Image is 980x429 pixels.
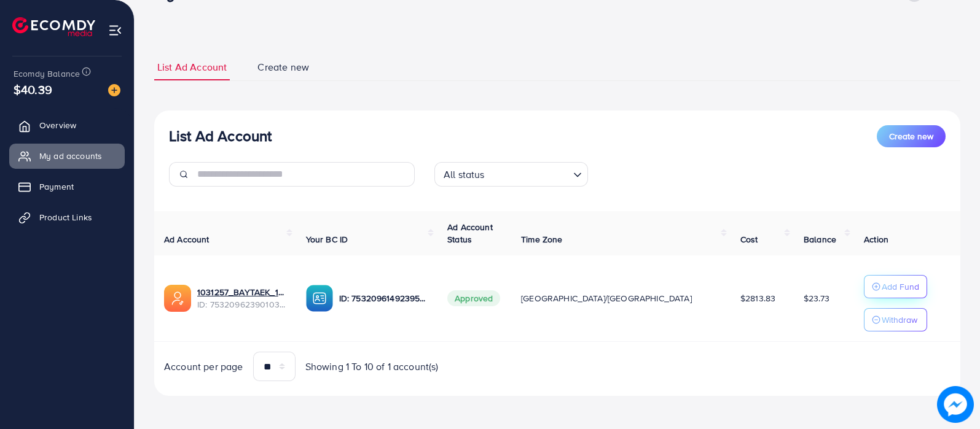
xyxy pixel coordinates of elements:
span: All status [441,166,487,184]
span: Action [864,233,888,245]
p: ID: 7532096149239529473 [339,291,428,306]
a: Overview [9,113,125,137]
span: Your BC ID [306,233,348,245]
span: $40.39 [14,80,52,98]
p: Add Fund [882,279,919,294]
span: Overview [39,119,76,131]
img: ic-ba-acc.ded83a64.svg [306,285,333,312]
button: Create new [877,125,946,147]
span: Payment [39,180,74,193]
span: Ad Account [164,233,210,245]
span: Account per page [164,360,243,374]
span: Create new [889,130,933,142]
h3: List Ad Account [169,127,272,145]
a: Product Links [9,205,125,230]
img: image [937,386,974,423]
span: [GEOGRAPHIC_DATA]/[GEOGRAPHIC_DATA] [521,292,692,304]
span: Ecomdy Balance [14,68,80,80]
img: menu [108,23,122,37]
a: 1031257_BAYTAEK_1753702824295 [197,286,286,298]
a: My ad accounts [9,144,125,168]
button: Add Fund [864,275,927,298]
span: $2813.83 [740,292,775,304]
span: My ad accounts [39,150,102,162]
span: Time Zone [521,233,562,245]
input: Search for option [488,163,568,184]
div: Search for option [434,162,588,187]
p: Withdraw [882,312,917,327]
span: List Ad Account [157,60,227,74]
img: logo [12,17,95,36]
button: Withdraw [864,308,927,331]
span: Approved [447,290,500,306]
span: Cost [740,233,758,245]
span: Balance [804,233,836,245]
span: ID: 7532096239010316305 [197,298,286,311]
span: Showing 1 To 10 of 1 account(s) [305,360,439,374]
span: Create new [257,60,309,74]
a: Payment [9,174,125,199]
span: Ad Account Status [447,221,493,245]
span: Product Links [39,211,92,223]
img: image [108,84,120,96]
div: <span class='underline'>1031257_BAYTAEK_1753702824295</span></br>7532096239010316305 [197,286,286,311]
span: $23.73 [804,292,829,304]
img: ic-ads-acc.e4c84228.svg [164,285,191,312]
